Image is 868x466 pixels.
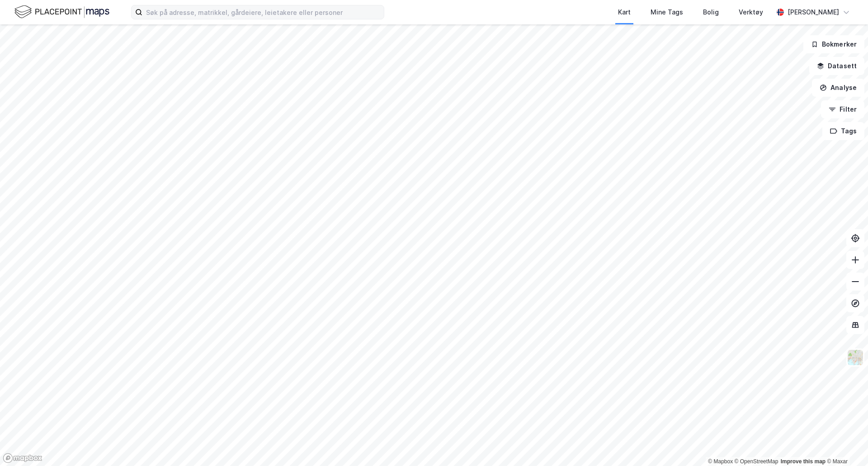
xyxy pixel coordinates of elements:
[651,7,683,18] div: Mine Tags
[142,5,384,19] input: Søk på adresse, matrikkel, gårdeiere, leietakere eller personer
[14,4,109,20] img: logo.f888ab2527a4732fd821a326f86c7f29.svg
[823,423,868,466] iframe: Chat Widget
[703,7,719,18] div: Bolig
[739,7,763,18] div: Verktøy
[618,7,631,18] div: Kart
[788,7,839,18] div: [PERSON_NAME]
[823,423,868,466] div: Kontrollprogram for chat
